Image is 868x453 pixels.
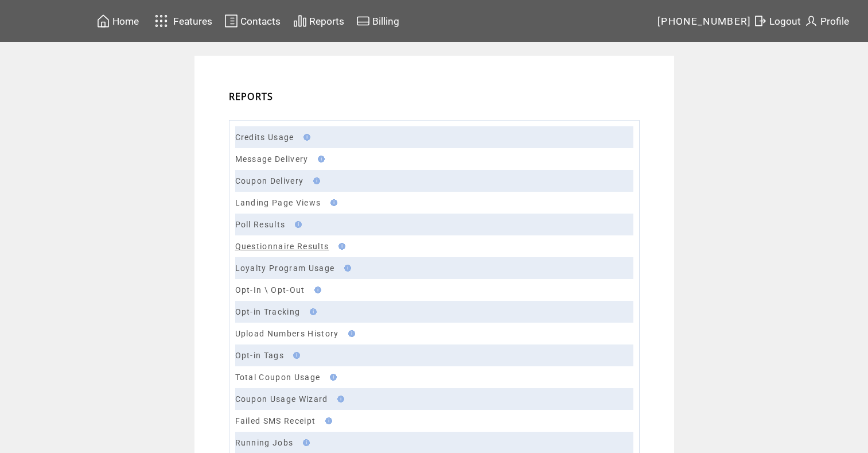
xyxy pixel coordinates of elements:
[173,16,212,27] span: Features
[229,90,274,103] span: REPORTS
[345,330,355,337] img: help.gif
[804,14,818,28] img: profile.svg
[235,220,286,229] a: Poll Results
[235,329,339,338] a: Upload Numbers History
[300,134,310,141] img: help.gif
[322,417,332,424] img: help.gif
[291,12,346,30] a: Reports
[235,394,328,404] a: Coupon Usage Wizard
[752,12,803,30] a: Logout
[310,177,320,184] img: help.gif
[235,264,335,273] a: Loyalty Program Usage
[290,352,300,359] img: help.gif
[753,14,767,28] img: exit.svg
[112,16,139,27] span: Home
[235,285,305,295] a: Opt-In \ Opt-Out
[235,307,301,316] a: Opt-in Tracking
[235,242,329,251] a: Questionnaire Results
[96,14,110,28] img: home.svg
[151,11,172,30] img: features.svg
[355,12,401,30] a: Billing
[235,351,285,360] a: Opt-in Tags
[235,373,321,382] a: Total Coupon Usage
[309,16,344,27] span: Reports
[95,12,141,30] a: Home
[299,439,310,446] img: help.gif
[240,16,281,27] span: Contacts
[769,16,801,27] span: Logout
[235,176,304,185] a: Coupon Delivery
[820,16,849,27] span: Profile
[223,12,282,30] a: Contacts
[334,396,344,402] img: help.gif
[235,133,294,142] a: Credits Usage
[293,14,307,28] img: chart.svg
[235,416,316,425] a: Failed SMS Receipt
[291,221,302,228] img: help.gif
[327,199,337,206] img: help.gif
[326,374,337,381] img: help.gif
[803,12,851,30] a: Profile
[224,14,238,28] img: contacts.svg
[306,308,317,315] img: help.gif
[341,265,351,272] img: help.gif
[150,10,215,32] a: Features
[235,438,294,447] a: Running Jobs
[372,16,399,27] span: Billing
[235,198,321,207] a: Landing Page Views
[235,154,309,164] a: Message Delivery
[311,286,321,293] img: help.gif
[356,14,370,28] img: creidtcard.svg
[657,16,752,27] span: [PHONE_NUMBER]
[335,243,345,250] img: help.gif
[314,156,325,162] img: help.gif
